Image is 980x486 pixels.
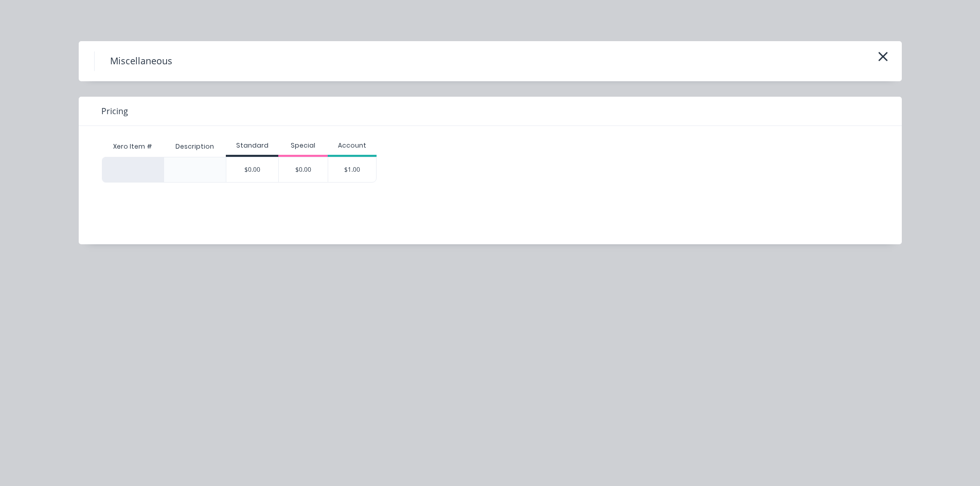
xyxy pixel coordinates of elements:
div: $1.00 [328,157,377,182]
div: Standard [226,141,278,150]
div: Xero Item # [102,136,164,157]
div: Account [328,141,377,150]
div: $0.00 [226,157,278,182]
span: Pricing [101,105,128,117]
div: Description [167,134,222,159]
h4: Miscellaneous [94,51,188,71]
div: $0.00 [279,157,328,182]
div: Special [278,141,328,150]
